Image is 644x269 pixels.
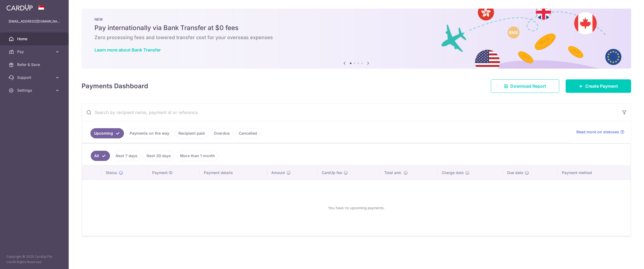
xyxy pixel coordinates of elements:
[6,4,33,11] img: CardUp
[566,79,631,93] a: Create Payment
[17,62,53,67] span: Refer & Save
[90,128,124,138] a: Upcoming
[94,17,618,21] p: NEW
[491,79,559,93] a: Download Report
[384,170,402,175] span: Total amt.
[94,47,161,53] a: Learn more about Bank Transfer
[576,129,619,135] span: Read more on statuses
[200,166,267,180] th: Payment details
[210,128,233,138] a: Overdue
[112,151,141,161] a: Next 7 days
[82,104,618,121] input: Search by recipient name, payment id or reference
[82,9,631,69] img: Bank transfer banner
[106,170,117,175] span: Status
[91,151,110,161] a: All
[17,75,53,80] span: Support
[148,166,200,180] th: Payment ID
[558,166,631,180] th: Payment method
[175,128,208,138] a: Recipient paid
[94,34,618,41] h6: Zero processing fees and lowered transfer cost for your overseas expenses
[17,49,53,54] span: Pay
[510,83,546,89] span: Download Report
[143,151,174,161] a: Next 30 days
[322,170,342,175] span: CardUp fee
[82,81,148,91] h4: Payments Dashboard
[89,184,624,231] div: You have no upcoming payments.
[442,170,464,175] span: Charge date
[177,151,218,161] a: More than 1 month
[576,129,624,135] a: Read more on statuses
[271,170,285,175] span: Amount
[126,128,173,138] a: Payments on the way
[9,19,60,24] p: [EMAIL_ADDRESS][DOMAIN_NAME]
[17,36,53,42] span: Home
[17,88,53,93] span: Settings
[94,24,618,32] h5: Pay internationally via Bank Transfer at $0 fees
[585,83,618,89] span: Create Payment
[507,170,523,175] span: Due date
[235,128,261,138] a: Cancelled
